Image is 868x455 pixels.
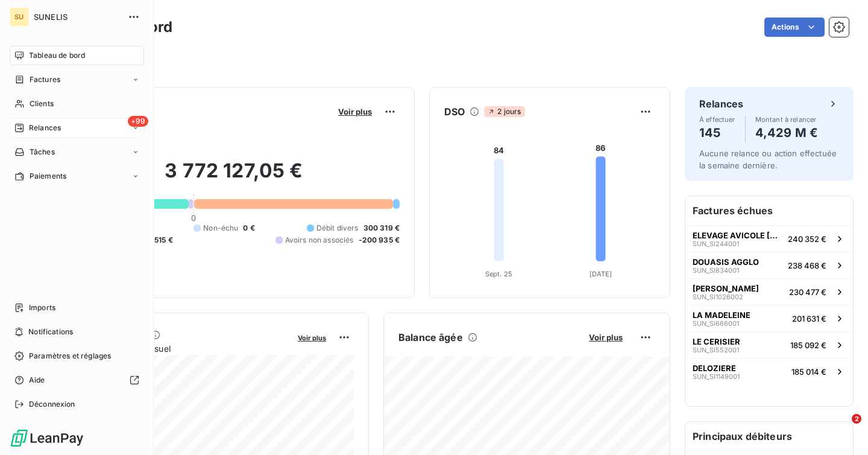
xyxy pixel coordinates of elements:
[68,159,400,195] h2: 3 772 127,05 €
[699,123,735,142] h4: 145
[791,367,826,377] span: 185 014 €
[29,302,55,313] span: Imports
[589,332,623,342] span: Voir plus
[29,50,85,61] span: Tableau de bord
[693,293,743,301] span: SUN_SI1026002
[484,106,524,117] span: 2 jours
[790,340,826,350] span: 185 092 €
[30,98,54,109] span: Clients
[485,270,512,278] tspan: Sept. 25
[685,278,853,305] button: [PERSON_NAME]SUN_SI1026002230 477 €
[444,104,465,119] h6: DSO
[10,428,84,448] img: Logo LeanPay
[294,332,330,343] button: Voir plus
[827,414,856,443] iframe: Intercom live chat
[693,363,736,373] span: DELOZIERE
[203,223,238,234] span: Non-échu
[128,116,148,127] span: +99
[699,148,837,170] span: Aucune relance ou action effectuée la semaine dernière.
[693,267,739,274] span: SUN_SI834001
[685,358,853,384] button: DELOZIERESUN_SI1149001185 014 €
[693,337,740,346] span: LE CERISIER
[755,123,818,142] h4: 4,429 M €
[29,122,61,133] span: Relances
[363,223,400,234] span: 300 319 €
[29,375,45,386] span: Aide
[191,213,196,223] span: 0
[693,284,759,293] span: [PERSON_NAME]
[764,17,825,37] button: Actions
[30,171,66,182] span: Paiements
[699,97,743,111] h6: Relances
[788,261,826,270] span: 238 468 €
[338,107,372,116] span: Voir plus
[316,223,359,234] span: Débit divers
[685,196,853,225] h6: Factures échues
[685,422,853,451] h6: Principaux débiteurs
[30,147,55,157] span: Tâches
[285,235,354,246] span: Avoirs non associés
[788,234,826,244] span: 240 352 €
[792,314,826,323] span: 201 631 €
[28,326,73,337] span: Notifications
[34,12,121,22] span: SUNELIS
[29,399,75,410] span: Déconnexion
[29,351,111,361] span: Paramètres et réglages
[685,305,853,331] button: LA MADELEINESUN_SI666001201 631 €
[585,332,626,343] button: Voir plus
[852,414,861,424] span: 2
[243,223,254,234] span: 0 €
[298,334,326,342] span: Voir plus
[685,331,853,358] button: LE CERISIERSUN_SI552001185 092 €
[10,7,29,27] div: SU
[10,371,144,390] a: Aide
[693,373,740,380] span: SUN_SI1149001
[693,231,783,240] span: ELEVAGE AVICOLE [GEOGRAPHIC_DATA]
[693,257,759,267] span: DOUASIS AGGLO
[685,225,853,252] button: ELEVAGE AVICOLE [GEOGRAPHIC_DATA]SUN_SI244001240 352 €
[789,287,826,297] span: 230 477 €
[685,252,853,278] button: DOUASIS AGGLOSUN_SI834001238 468 €
[755,116,818,123] span: Montant à relancer
[693,310,750,320] span: LA MADELEINE
[590,270,612,278] tspan: [DATE]
[699,116,735,123] span: À effectuer
[359,235,400,246] span: -200 935 €
[398,330,463,345] h6: Balance âgée
[30,74,60,85] span: Factures
[335,106,376,117] button: Voir plus
[693,240,739,247] span: SUN_SI244001
[693,346,739,354] span: SUN_SI552001
[68,342,289,355] span: Chiffre d'affaires mensuel
[693,320,739,327] span: SUN_SI666001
